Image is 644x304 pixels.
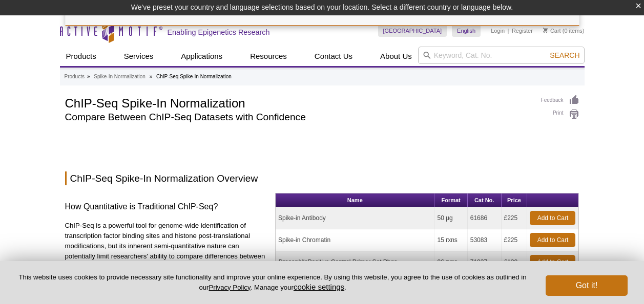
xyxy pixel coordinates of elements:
input: Keyword, Cat. No. [418,47,585,64]
li: » [87,74,90,79]
td: Spike-in Chromatin [276,229,434,251]
a: Cart [543,27,561,34]
a: Register [512,27,533,34]
td: £225 [502,207,528,229]
li: ChIP-Seq Spike-In Normalization [156,74,232,79]
td: 96 rxns [434,251,467,273]
h2: Compare Between ChIP-Seq Datasets with Confidence [65,113,531,122]
a: Services [118,47,160,66]
td: Positive Control Primer Set Pbgs [276,251,434,273]
a: Resources [244,47,293,66]
h3: How Quantitative is Traditional ChIP-Seq? [65,201,268,213]
td: Spike-in Antibody [276,207,434,229]
td: 53083 [468,229,502,251]
a: About Us [374,47,418,66]
a: Products [60,47,102,66]
button: Got it! [546,275,628,296]
h2: ChIP-Seq Spike-In Normalization Overview [65,171,579,185]
button: cookie settings [294,283,344,291]
h1: ChIP-Seq Spike-In Normalization [65,95,531,110]
button: Search [547,51,583,60]
td: 15 rxns [434,229,467,251]
th: Name [276,193,434,207]
p: This website uses cookies to provide necessary site functionality and improve your online experie... [16,273,529,292]
a: English [452,25,481,37]
a: [GEOGRAPHIC_DATA] [378,25,447,37]
a: Add to Cart [530,211,575,225]
a: Applications [175,47,228,66]
li: (0 items) [543,25,585,37]
a: Print [541,108,579,120]
td: 71037 [468,251,502,273]
td: £225 [502,229,528,251]
li: | [508,25,509,37]
a: Add to Cart [530,233,575,247]
a: Login [491,27,505,34]
a: Feedback [541,95,579,106]
i: Drosophila [278,258,307,266]
th: Price [502,193,528,207]
td: £120 [502,251,528,273]
td: 61686 [468,207,502,229]
a: Add to Cart [530,255,575,269]
a: Spike-In Normalization [94,72,146,81]
h2: Enabling Epigenetics Research [168,28,270,37]
img: Your Cart [543,28,548,33]
th: Cat No. [468,193,502,207]
li: » [150,74,153,79]
th: Format [434,193,467,207]
a: Products [65,72,85,81]
span: Search [550,51,579,59]
a: Contact Us [308,47,359,66]
td: 50 µg [434,207,467,229]
a: Privacy Policy [209,284,250,291]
